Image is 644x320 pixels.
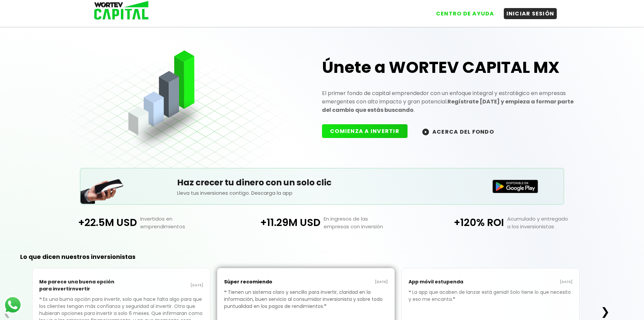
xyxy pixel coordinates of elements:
[39,296,43,303] span: ❝
[224,289,388,320] p: Tienen un sistema claro y sencillo para invertir, claridad en la información, buen servicio al co...
[230,215,320,230] p: +11.29M USD
[599,305,612,318] button: ❯
[453,296,457,303] span: ❞
[137,215,230,230] p: Invertidos en emprendimientos
[414,124,502,139] button: ACERCA DEL FONDO
[491,279,573,285] p: [DATE]
[504,215,597,230] p: Acumulado y entregado a los inversionistas
[322,98,574,114] strong: Regístrate [DATE] y empieza a formar parte del cambio que estás buscando
[121,283,203,288] p: [DATE]
[427,3,497,19] a: CENTRO DE AYUDA
[322,124,408,138] button: COMIENZA A INVERTIR
[497,3,557,19] a: INICIAR SESIÓN
[39,275,121,296] p: Me parece una buena opción para invertirnvertir
[492,180,538,193] img: Disponible en Google Play
[3,295,22,314] img: logos_whatsapp-icon.242b2217.svg
[322,89,580,114] p: El primer fondo de capital emprendedor con un enfoque integral y estratégico en empresas emergent...
[409,275,490,289] p: App móvil estupenda
[177,189,467,197] p: Lleva tus inversiones contigo. Descarga la app
[409,289,412,295] span: ❝
[224,289,228,295] span: ❝
[414,215,504,230] p: +120% ROI
[47,215,137,230] p: +22.5M USD
[80,171,124,204] img: Teléfono
[504,8,557,19] button: INICIAR SESIÓN
[306,279,388,285] p: [DATE]
[324,303,328,310] span: ❞
[433,8,497,19] button: CENTRO DE AYUDA
[409,289,573,313] p: La app que acaben de lanzar está genial! Solo tiene lo que necesito y eso me encanta.
[322,127,414,135] a: COMIENZA A INVERTIR
[322,57,580,78] h1: Únete a WORTEV CAPITAL MX
[224,275,306,289] p: Súper recomiendo
[422,129,429,135] img: wortev-capital-acerca-del-fondo
[320,215,414,230] p: En ingresos de las empresas con inversión
[177,176,467,189] h5: Haz crecer tu dinero con un solo clic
